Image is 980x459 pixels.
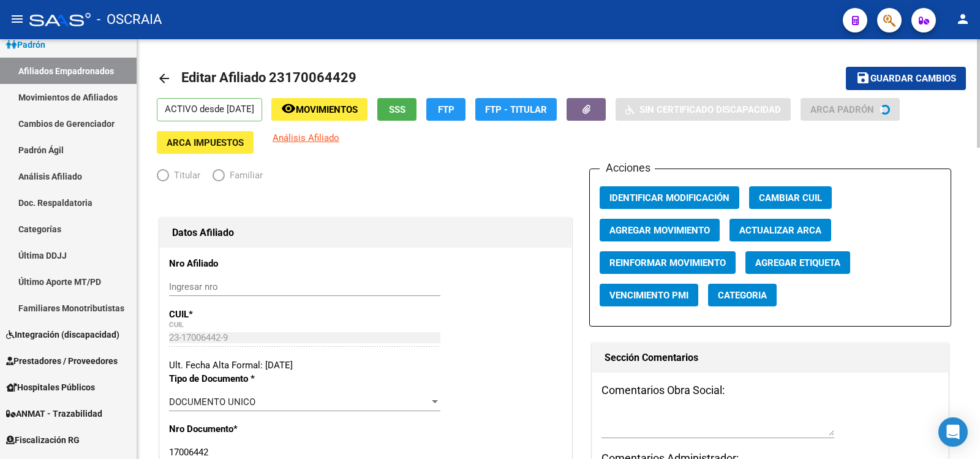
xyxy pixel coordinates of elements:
[426,98,466,121] button: FTP
[718,290,767,301] span: Categoria
[157,131,254,154] button: ARCA Impuestos
[759,192,822,203] span: Cambiar CUIL
[475,98,557,121] button: FTP - Titular
[801,98,900,121] button: ARCA Padrón
[609,290,688,301] span: Vencimiento PMI
[600,284,698,306] button: Vencimiento PMI
[609,257,726,268] span: Reinformar Movimiento
[616,98,791,121] button: Sin Certificado Discapacidad
[609,225,710,236] span: Agregar Movimiento
[870,74,956,85] span: Guardar cambios
[169,169,200,182] span: Titular
[729,219,831,241] button: Actualizar ARCA
[157,172,275,183] mat-radio-group: Elija una opción
[281,101,296,116] mat-icon: remove_red_eye
[755,257,840,268] span: Agregar Etiqueta
[856,70,870,85] mat-icon: save
[97,6,162,33] span: - OSCRAIA
[6,38,45,51] span: Padrón
[169,257,287,270] p: Nro Afiliado
[10,12,24,26] mat-icon: menu
[739,225,821,236] span: Actualizar ARCA
[600,186,739,209] button: Identificar Modificación
[169,372,287,385] p: Tipo de Documento *
[6,381,95,394] span: Hospitales Públicos
[296,104,358,115] span: Movimientos
[6,354,118,368] span: Prestadores / Proveedores
[810,104,874,115] span: ARCA Padrón
[181,70,356,85] span: Editar Afiliado 23170064429
[639,104,781,115] span: Sin Certificado Discapacidad
[609,192,729,203] span: Identificar Modificación
[157,98,262,121] p: ACTIVO desde [DATE]
[377,98,417,121] button: SSS
[438,104,454,115] span: FTP
[956,12,970,26] mat-icon: person
[169,396,255,408] span: DOCUMENTO UNICO
[745,251,850,274] button: Agregar Etiqueta
[601,382,938,399] h3: Comentarios Obra Social:
[169,308,287,321] p: CUIL
[157,71,171,86] mat-icon: arrow_back
[846,67,966,89] button: Guardar cambios
[6,407,102,420] span: ANMAT - Trazabilidad
[271,98,367,121] button: Movimientos
[6,328,119,341] span: Integración (discapacidad)
[605,348,935,368] h1: Sección Comentarios
[389,104,405,115] span: SSS
[485,104,547,115] span: FTP - Titular
[172,223,559,243] h1: Datos Afiliado
[600,251,736,274] button: Reinformar Movimiento
[600,219,720,241] button: Agregar Movimiento
[167,137,244,148] span: ARCA Impuestos
[225,169,263,182] span: Familiar
[169,422,287,436] p: Nro Documento
[938,417,968,447] div: Open Intercom Messenger
[749,186,832,209] button: Cambiar CUIL
[169,358,562,372] div: Ult. Fecha Alta Formal: [DATE]
[6,433,80,447] span: Fiscalización RG
[273,132,339,143] span: Análisis Afiliado
[708,284,777,306] button: Categoria
[600,159,655,176] h3: Acciones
